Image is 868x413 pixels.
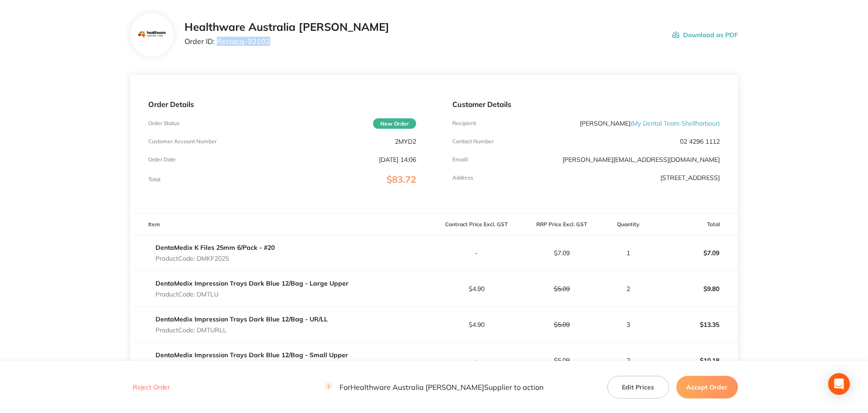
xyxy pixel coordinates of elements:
[434,214,519,235] th: Contract Price Excl. GST
[604,214,653,235] th: Quantity
[653,350,737,371] p: $10.18
[452,100,720,108] p: Customer Details
[452,175,473,181] p: Address
[155,279,349,287] a: DentaMedix Impression Trays Dark Blue 12/Bag - Large Upper
[130,383,173,391] button: Reject Order
[828,373,850,395] div: Open Intercom Messenger
[660,174,720,181] p: [STREET_ADDRESS]
[435,357,519,364] p: -
[452,156,468,163] p: Emaill
[653,314,737,335] p: $13.35
[155,315,328,323] a: DentaMedix Impression Trays Dark Blue 12/Bag - UR/LL
[148,176,160,183] p: Total
[148,120,179,126] p: Order Status
[148,100,416,108] p: Order Details
[155,243,275,252] a: DentaMedix K Files 25mm 6/Pack - #20
[607,375,669,398] button: Edit Prices
[325,383,543,391] p: For Healthware Australia [PERSON_NAME] Supplier to action
[653,242,737,264] p: $7.09
[653,278,737,300] p: $9.80
[184,21,389,34] h2: Healthware Australia [PERSON_NAME]
[155,291,349,298] p: Product Code: DMTLU
[605,357,652,364] p: 2
[605,321,652,328] p: 3
[452,138,494,145] p: Contact Number
[395,138,416,145] p: 2MYD2
[676,375,738,398] button: Accept Order
[435,321,519,328] p: $4.90
[148,156,176,163] p: Order Date
[184,37,389,45] p: Order ID: Restocq- 92102
[680,138,720,145] p: 02 4296 1112
[137,20,167,50] img: Mjc2MnhocQ
[373,118,416,129] span: New Order
[148,138,217,145] p: Customer Account Number
[653,214,738,235] th: Total
[519,357,604,364] p: $5.09
[435,249,519,257] p: -
[435,285,519,292] p: $4.90
[130,214,434,235] th: Item
[563,155,720,164] a: [PERSON_NAME][EMAIL_ADDRESS][DOMAIN_NAME]
[452,120,476,126] p: Recipient
[379,156,416,163] p: [DATE] 14:06
[387,174,416,185] span: $83.72
[155,351,348,359] a: DentaMedix Impression Trays Dark Blue 12/Bag - Small Upper
[155,326,328,334] p: Product Code: DMTURLL
[630,119,720,127] span: ( My Dental Team Shellharbour )
[155,255,275,262] p: Product Code: DMKF2025
[519,321,604,328] p: $5.09
[605,285,652,292] p: 2
[605,249,652,257] p: 1
[519,249,604,257] p: $7.09
[672,21,738,49] button: Download as PDF
[519,214,604,235] th: RRP Price Excl. GST
[519,285,604,292] p: $5.09
[580,120,720,127] p: [PERSON_NAME]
